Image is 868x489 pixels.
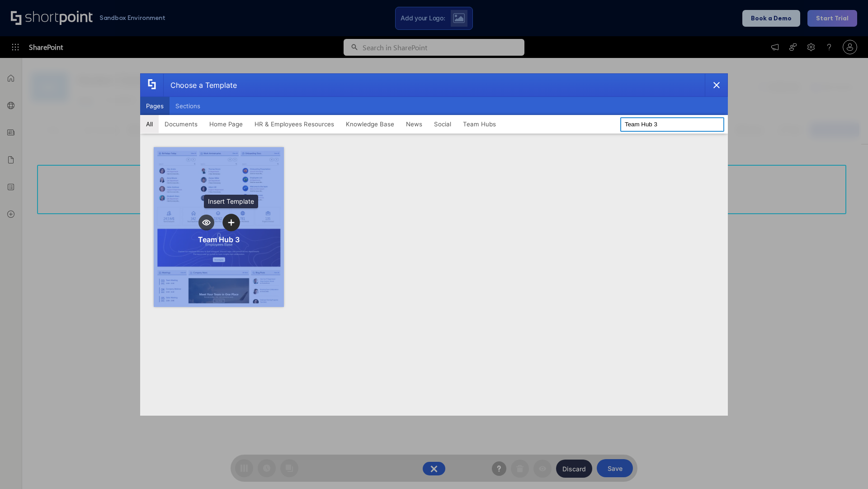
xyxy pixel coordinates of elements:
[340,115,400,133] button: Knowledge Base
[159,115,203,133] button: Documents
[457,115,502,133] button: Team Hubs
[400,115,428,133] button: News
[170,97,206,115] button: Sections
[823,446,868,489] iframe: Chat Widget
[198,235,240,244] div: Team Hub 3
[140,73,728,416] div: template selector
[428,115,457,133] button: Social
[140,97,170,115] button: Pages
[163,74,237,96] div: Choose a Template
[249,115,340,133] button: HR & Employees Resources
[140,115,159,133] button: All
[620,117,724,132] input: Search
[203,115,249,133] button: Home Page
